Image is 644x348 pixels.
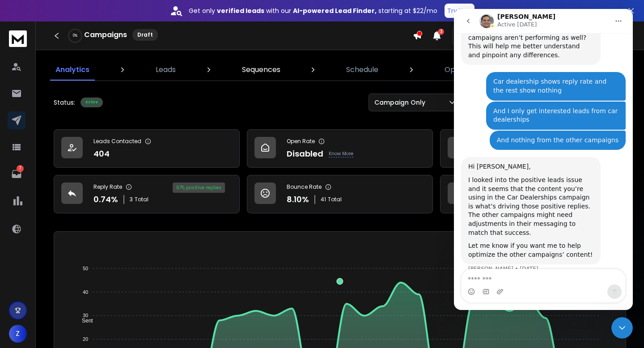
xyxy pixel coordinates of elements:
p: Status: [54,98,75,107]
span: 41 [321,196,326,203]
p: Analytics [55,64,89,75]
a: Schedule [341,59,384,81]
a: Click RateDisabledKnow More [440,129,626,168]
a: Leads Contacted404 [54,129,240,168]
tspan: 30 [83,313,88,318]
a: Analytics [50,59,95,81]
div: Draft [132,29,158,41]
a: 7 [8,165,25,183]
a: Bounce Rate8.10%41Total [247,175,433,213]
div: 67 % positive replies [173,182,225,193]
p: Sequences [242,64,280,75]
p: Reply Rate [93,183,122,191]
p: 404 [93,148,110,160]
p: Bounce Rate [287,183,322,191]
a: Open RateDisabledKnow More [247,129,433,168]
span: Total [135,196,148,203]
a: Options [439,59,478,81]
h1: Campaigns [84,30,127,40]
a: Reply Rate0.74%3Total67% positive replies [54,175,240,213]
p: Leads Contacted [93,138,141,145]
p: Campaign Only [374,98,429,107]
p: 8.10 % [287,193,309,206]
p: Options [445,64,472,75]
p: Try Now [447,6,472,15]
div: Active [80,98,103,107]
tspan: 20 [83,336,88,342]
span: 2 [438,29,444,35]
p: 0 % [73,33,77,38]
button: Z [9,325,27,343]
a: Opportunities2$200 [440,175,626,213]
p: Get only with our starting at $22/mo [189,6,437,15]
p: 7 [17,165,24,172]
span: Sent [75,318,93,324]
button: Try Now [445,4,475,18]
a: Sequences [237,59,286,81]
p: Open Rate [287,138,315,145]
p: Know More [329,150,353,157]
p: 0.74 % [93,193,118,206]
iframe: Intercom live chat [454,9,633,310]
p: Leads [156,64,176,75]
span: Total [328,196,342,203]
img: logo [9,30,27,47]
a: Leads [150,59,181,81]
tspan: 40 [83,289,88,295]
tspan: 50 [83,266,88,271]
p: Schedule [346,64,378,75]
iframe: Intercom live chat [611,317,633,339]
p: Disabled [287,148,323,160]
strong: AI-powered Lead Finder, [293,6,377,15]
span: 3 [130,196,133,203]
strong: verified leads [217,6,264,15]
